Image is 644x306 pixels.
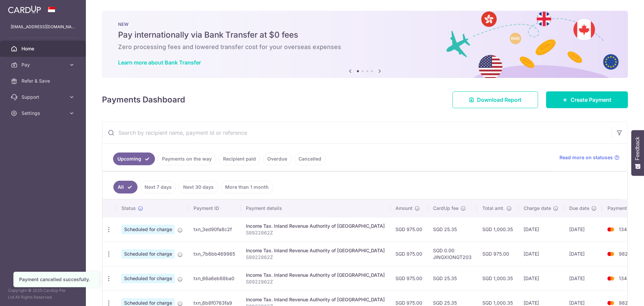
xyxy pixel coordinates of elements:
h5: Pay internationally via Bank Transfer at $0 fees [118,30,612,40]
span: Total amt. [482,205,504,212]
span: Status [121,205,136,212]
p: NEW [118,21,612,27]
div: Income Tax. Inland Revenue Authority of [GEOGRAPHIC_DATA] [246,272,385,278]
span: 1348 [619,226,630,232]
a: All [113,181,138,193]
td: SGD 25.35 [428,266,477,291]
td: txn_66a6eb88ba0 [188,266,240,291]
a: Recipient paid [219,152,260,165]
span: Read more on statuses [559,154,613,161]
span: Charge date [524,205,551,212]
span: 9823 [619,251,631,257]
td: [DATE] [518,242,564,266]
td: [DATE] [518,266,564,291]
td: SGD 1,000.35 [477,217,518,242]
td: SGD 1,000.35 [477,266,518,291]
td: SGD 0.00 JINGXIONGT203 [428,242,477,266]
td: txn_3ed90fa8c2f [188,217,240,242]
span: Download Report [477,96,522,104]
td: [DATE] [564,266,602,291]
td: SGD 975.00 [390,242,428,266]
a: Cancelled [294,152,326,165]
div: Income Tax. Inland Revenue Authority of [GEOGRAPHIC_DATA] [246,223,385,229]
h6: Zero processing fees and lowered transfer cost for your overseas expenses [118,43,612,51]
h4: Payments Dashboard [102,94,185,106]
span: Settings [21,110,66,117]
p: S8922862Z [246,278,385,285]
a: Upcoming [113,152,155,165]
span: Pay [21,61,66,68]
a: Create Payment [546,91,628,108]
span: Create Payment [571,96,611,104]
td: [DATE] [564,217,602,242]
span: Refer & Save [21,78,66,84]
span: CardUp fee [433,205,459,212]
span: Scheduled for charge [121,274,175,283]
p: S8922862Z [246,229,385,236]
p: S8922862Z [246,254,385,261]
span: Amount [395,205,413,212]
img: Bank Card [604,225,618,233]
span: Scheduled for charge [121,249,175,259]
img: Bank Card [604,274,618,282]
span: Feedback [635,137,641,160]
a: Learn more about Bank Transfer [118,59,201,66]
a: Payments on the way [158,152,216,165]
span: Scheduled for charge [121,225,175,234]
td: [DATE] [564,242,602,266]
a: Next 7 days [140,181,176,193]
td: SGD 975.00 [390,266,428,291]
div: Payment cancelled succesfully. [19,276,94,283]
td: SGD 975.00 [390,217,428,242]
div: Income Tax. Inland Revenue Authority of [GEOGRAPHIC_DATA] [246,296,385,303]
img: Bank Card [604,250,618,258]
a: Overdue [263,152,291,165]
th: Payment ID [188,200,240,217]
a: More than 1 month [221,181,273,193]
td: [DATE] [518,217,564,242]
a: Read more on statuses [559,154,620,161]
button: Feedback - Show survey [631,130,644,176]
div: Income Tax. Inland Revenue Authority of [GEOGRAPHIC_DATA] [246,247,385,254]
span: Due date [569,205,589,212]
span: 9823 [619,300,631,306]
td: SGD 975.00 [477,242,518,266]
iframe: Opens a widget where you can find more information [601,286,637,303]
td: SGD 25.35 [428,217,477,242]
a: Download Report [452,91,538,108]
th: Payment details [240,200,390,217]
span: 1348 [619,275,630,281]
input: Search by recipient name, payment id or reference [102,122,611,143]
a: Next 30 days [179,181,218,193]
img: Bank transfer banner [102,11,628,78]
td: txn_7b6bb469965 [188,242,240,266]
span: Support [21,94,66,100]
p: [EMAIL_ADDRESS][DOMAIN_NAME] [11,24,75,30]
span: Home [21,45,66,52]
img: CardUp [8,5,41,13]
